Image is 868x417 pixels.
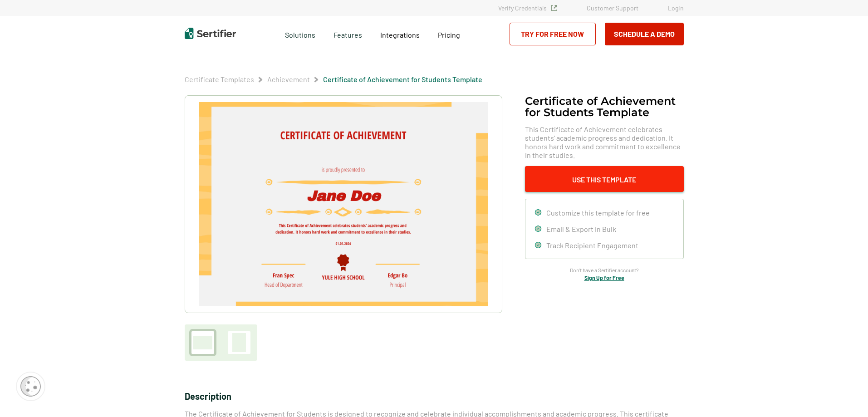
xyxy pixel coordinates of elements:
[525,166,684,192] button: Use This Template
[323,75,482,84] span: Certificate of Achievement for Students Template
[185,75,254,83] a: Certificate Templates
[510,23,596,45] a: Try for Free Now
[333,28,362,39] span: Features
[668,4,684,12] a: Login
[546,241,638,250] span: Track Recipient Engagement
[185,75,254,84] span: Certificate Templates
[323,75,482,83] a: Certificate of Achievement for Students Template
[525,125,684,159] span: This Certificate of Achievement celebrates students’ academic progress and dedication. It honors ...
[823,373,868,417] iframe: Chat Widget
[20,376,41,397] img: Cookie Popup Icon
[605,23,684,45] button: Schedule a Demo
[185,28,236,39] img: Sertifier | Digital Credentialing Platform
[285,28,315,39] span: Solutions
[267,75,310,84] span: Achievement
[498,4,557,12] a: Verify Credentials
[587,4,638,12] a: Customer Support
[584,275,624,281] a: Sign Up for Free
[267,75,310,83] a: Achievement
[570,266,639,275] span: Don’t have a Sertifier account?
[551,5,557,11] img: Verified
[380,30,420,39] span: Integrations
[525,95,684,118] h1: Certificate of Achievement for Students Template
[438,28,460,39] a: Pricing
[438,30,460,39] span: Pricing
[199,102,487,306] img: Certificate of Achievement for Students Template
[185,75,482,84] div: Breadcrumb
[546,225,616,233] span: Email & Export in Bulk
[546,208,650,217] span: Customize this template for free
[380,28,420,39] a: Integrations
[185,391,231,402] span: Description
